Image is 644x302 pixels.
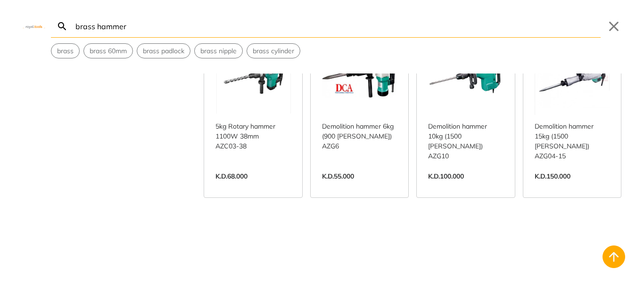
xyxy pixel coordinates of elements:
[51,44,79,58] button: Select suggestion: brass
[195,44,242,58] button: Select suggestion: brass nipple
[143,46,184,56] span: brass padlock
[90,46,127,56] span: brass 60mm
[247,44,300,58] button: Select suggestion: brass cylinder
[253,46,294,56] span: brass cylinder
[194,43,243,58] div: Suggestion: brass nipple
[57,46,74,56] span: brass
[200,46,237,56] span: brass nipple
[51,43,80,58] div: Suggestion: brass
[606,19,621,34] button: Close
[74,15,601,37] input: Search…
[606,249,621,264] svg: Back to top
[603,245,625,268] button: Back to top
[57,21,68,32] svg: Search
[137,44,190,58] button: Select suggestion: brass padlock
[247,43,300,58] div: Suggestion: brass cylinder
[83,43,133,58] div: Suggestion: brass 60mm
[23,24,45,28] img: Close
[84,44,132,58] button: Select suggestion: brass 60mm
[137,43,190,58] div: Suggestion: brass padlock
